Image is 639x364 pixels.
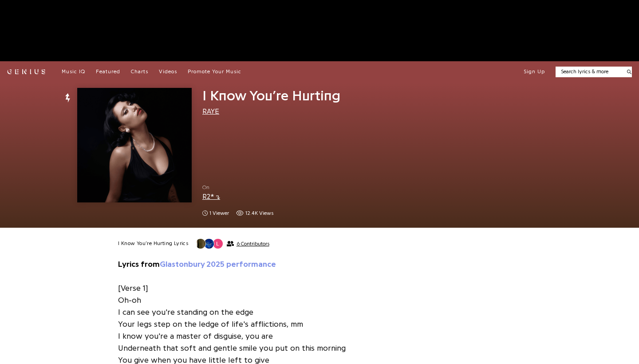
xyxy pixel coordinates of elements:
span: 6 Contributors [237,241,269,247]
img: Cover art for I Know You’re Hurting by RAYE [77,88,192,202]
span: 12,433 views [236,210,273,217]
a: Videos [159,68,177,75]
button: Sign Up [524,68,545,75]
b: Lyrics from [118,260,276,268]
span: Promote Your Music [188,69,241,74]
a: RAYE [202,108,219,115]
span: Videos [159,69,177,74]
span: Featured [96,69,120,74]
h2: I Know You’re Hurting Lyrics [118,240,188,247]
span: I Know You’re Hurting [202,89,340,103]
a: Featured [96,68,120,75]
a: Charts [131,68,148,75]
span: 1 viewer [209,210,229,217]
span: 12.4K views [245,210,273,217]
a: Music IQ [62,68,85,75]
a: Glastonbury 2025 performance [160,260,276,268]
button: 6 Contributors [195,238,269,249]
a: Promote Your Music [188,68,241,75]
span: 1 viewer [202,210,229,217]
input: Search lyrics & more [556,68,622,75]
span: Charts [131,69,148,74]
span: Music IQ [62,69,85,74]
span: On [202,184,374,191]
